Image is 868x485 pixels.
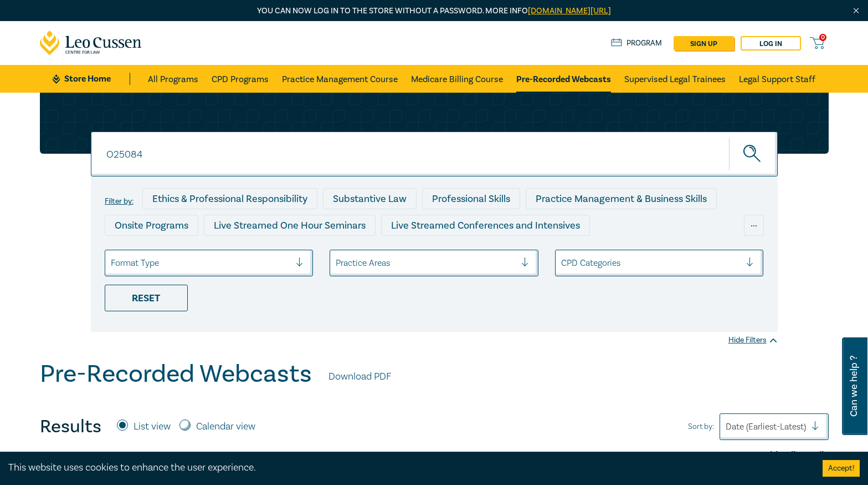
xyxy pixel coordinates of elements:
[40,448,829,463] div: Hide All Details
[105,197,133,206] label: Filter by:
[204,215,376,236] div: Live Streamed One Hour Seminars
[381,215,590,236] div: Live Streamed Conferences and Intensives
[282,65,398,93] a: Practice Management Course
[40,360,312,388] h1: Pre-Recorded Webcasts
[624,65,726,93] a: Supervised Legal Trainees
[328,370,391,384] a: Download PDF
[744,215,764,236] div: ...
[741,36,801,50] a: Log in
[528,6,611,16] a: [DOMAIN_NAME][URL]
[411,65,503,93] a: Medicare Billing Course
[286,241,413,262] div: Pre-Recorded Webcasts
[212,65,269,93] a: CPD Programs
[40,416,101,438] h4: Results
[823,460,860,477] button: Accept cookies
[546,241,648,262] div: National Programs
[148,65,198,93] a: All Programs
[8,461,806,475] div: This website uses cookies to enhance the user experience.
[133,420,171,434] label: List view
[105,215,198,236] div: Onsite Programs
[105,241,280,262] div: Live Streamed Practical Workshops
[674,36,734,50] a: sign up
[728,335,778,346] div: Hide Filters
[111,257,113,269] input: select
[419,241,540,262] div: 10 CPD Point Packages
[739,65,815,93] a: Legal Support Staff
[526,188,717,209] div: Practice Management & Business Skills
[105,285,188,311] div: Reset
[849,344,859,428] span: Can we help ?
[91,132,778,176] input: Search for a program title, program description or presenter name
[726,421,728,433] input: Sort by
[336,257,338,269] input: select
[611,37,662,49] a: Program
[323,188,417,209] div: Substantive Law
[516,65,611,93] a: Pre-Recorded Webcasts
[196,420,255,434] label: Calendar view
[819,34,826,41] span: 0
[561,257,563,269] input: select
[53,73,130,85] a: Store Home
[142,188,317,209] div: Ethics & Professional Responsibility
[422,188,520,209] div: Professional Skills
[851,6,861,16] img: Close
[688,421,714,433] span: Sort by:
[40,5,829,17] p: You can now log in to the store without a password. More info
